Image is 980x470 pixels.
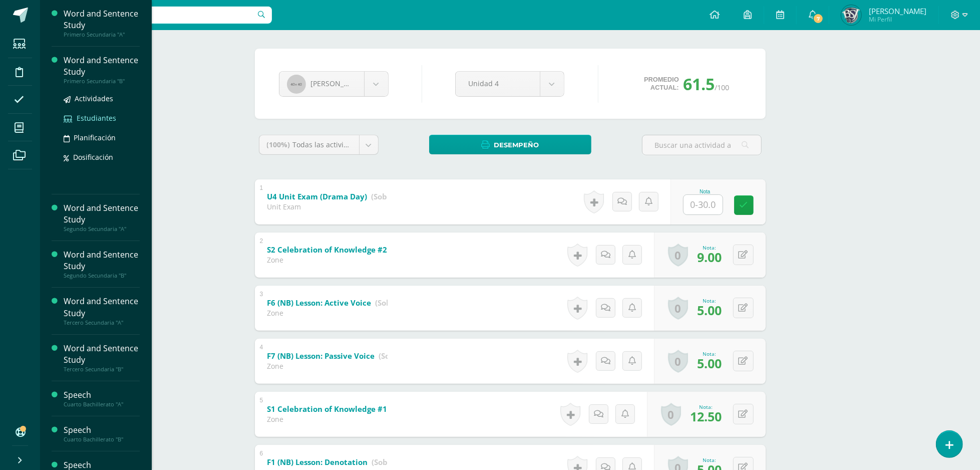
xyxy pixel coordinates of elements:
div: Word and Sentence Study [64,55,140,78]
div: Tercero Secundaria "A" [64,319,140,326]
strong: (Sobre 5.0) [379,351,419,361]
b: S1 Celebration of Knowledge #1 [267,404,388,414]
div: Tercero Secundaria "B" [64,366,140,373]
div: Cuarto Bachillerato "B" [64,436,140,443]
a: F6 (NB) Lesson: Active Voice (Sobre 5.0) [267,295,415,311]
a: Word and Sentence StudyTercero Secundaria "A" [64,296,140,326]
a: 0 [661,403,681,426]
div: Nota [683,189,727,194]
a: S1 Celebration of Knowledge #1 [267,401,436,417]
div: Cuarto Bachillerato "A" [64,401,140,408]
div: Zone [267,414,388,424]
div: Nota: [698,297,722,304]
div: Speech [64,424,140,436]
span: Desempeño [494,136,539,154]
div: Zone [267,308,388,318]
a: Estudiantes [64,112,140,124]
a: Dosificación [64,151,140,163]
span: Mi Perfil [869,15,926,24]
b: U4 Unit Exam (Drama Day) [267,191,368,201]
a: Word and Sentence StudyTercero Secundaria "B" [64,343,140,373]
span: /100 [715,83,729,92]
a: Word and Sentence StudyPrimero Secundaria "B" [64,55,140,85]
span: 9.00 [698,249,722,266]
span: [PERSON_NAME] [311,79,367,88]
div: Primero Secundaria "B" [64,78,140,85]
a: F7 (NB) Lesson: Passive Voice (Sobre 5.0) [267,348,419,364]
a: Unidad 4 [456,72,564,96]
a: SpeechCuarto Bachillerato "B" [64,424,140,443]
a: 0 [668,350,688,373]
div: Word and Sentence Study [64,249,140,272]
span: Estudiantes [77,113,116,123]
div: Segundo Secundaria "A" [64,225,140,232]
span: Unidad 4 [468,72,527,95]
span: Todas las actividades de esta unidad [293,140,417,149]
div: Nota: [691,403,722,410]
a: Word and Sentence StudySegundo Secundaria "A" [64,202,140,232]
div: Nota: [698,350,722,357]
div: Word and Sentence Study [64,8,140,31]
a: Word and Sentence StudyPrimero Secundaria "A" [64,8,140,38]
div: Speech [64,389,140,401]
a: Actividades [64,93,140,104]
div: Unit Exam [267,202,388,211]
div: Segundo Secundaria "B" [64,272,140,279]
div: Zone [267,361,388,371]
span: 12.50 [691,408,722,425]
div: Word and Sentence Study [64,202,140,225]
div: Zone [267,255,388,265]
div: Nota: [698,244,722,251]
img: ac1110cd471b9ffa874f13d93ccfeac6.png [841,5,861,25]
img: 40x40 [287,75,306,94]
span: Actividades [75,94,113,103]
a: U4 Unit Exam (Drama Day) (Sobre 30.0) [267,189,416,205]
a: [PERSON_NAME] [279,72,388,96]
a: 0 [668,244,688,267]
span: [PERSON_NAME] [869,6,926,16]
strong: (Sobre 5.0) [372,457,412,467]
a: SpeechCuarto Bachillerato "A" [64,389,140,408]
span: 5.00 [698,355,722,372]
div: Word and Sentence Study [64,343,140,366]
b: F1 (NB) Lesson: Denotation [267,457,368,467]
div: Nota: [698,456,722,463]
b: F6 (NB) Lesson: Active Voice [267,298,372,308]
b: F7 (NB) Lesson: Passive Voice [267,351,375,361]
a: 0 [668,297,688,320]
strong: (Sobre 5.0) [376,298,415,308]
a: S2 Celebration of Knowledge #2 [267,242,436,258]
a: Desempeño [429,135,591,154]
strong: (Sobre 30.0) [372,191,416,201]
div: Primero Secundaria "A" [64,31,140,38]
span: Planificación [74,133,116,142]
span: Dosificación [73,152,113,162]
b: S2 Celebration of Knowledge #2 [267,245,388,255]
input: Busca un usuario... [47,7,272,24]
span: 61.5 [683,73,715,95]
a: Planificación [64,132,140,143]
span: (100%) [267,140,290,149]
a: Word and Sentence StudySegundo Secundaria "B" [64,249,140,279]
span: 7 [813,13,824,24]
input: 0-30.0 [684,195,723,214]
div: Word and Sentence Study [64,296,140,319]
span: Promedio actual: [644,76,679,92]
a: (100%)Todas las actividades de esta unidad [259,135,378,154]
input: Buscar una actividad aquí... [642,135,761,155]
span: 5.00 [698,302,722,319]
